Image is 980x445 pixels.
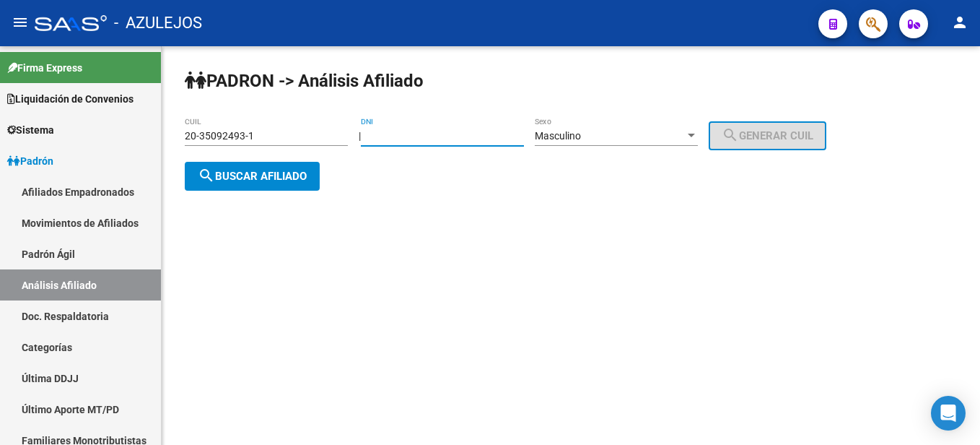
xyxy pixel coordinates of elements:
span: Masculino [535,130,581,142]
div: | [359,130,837,142]
span: Buscar afiliado [198,170,307,183]
span: Sistema [7,122,54,138]
span: Generar CUIL [722,129,813,142]
button: Buscar afiliado [185,162,320,191]
button: Generar CUIL [709,121,826,150]
span: Liquidación de Convenios [7,91,134,107]
div: Open Intercom Messenger [931,396,966,431]
span: Firma Express [7,60,82,76]
strong: PADRON -> Análisis Afiliado [185,71,424,91]
span: - AZULEJOS [114,7,202,39]
mat-icon: person [951,14,968,31]
mat-icon: search [722,126,739,144]
mat-icon: menu [12,14,29,31]
span: Padrón [7,153,53,169]
mat-icon: search [198,167,215,184]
